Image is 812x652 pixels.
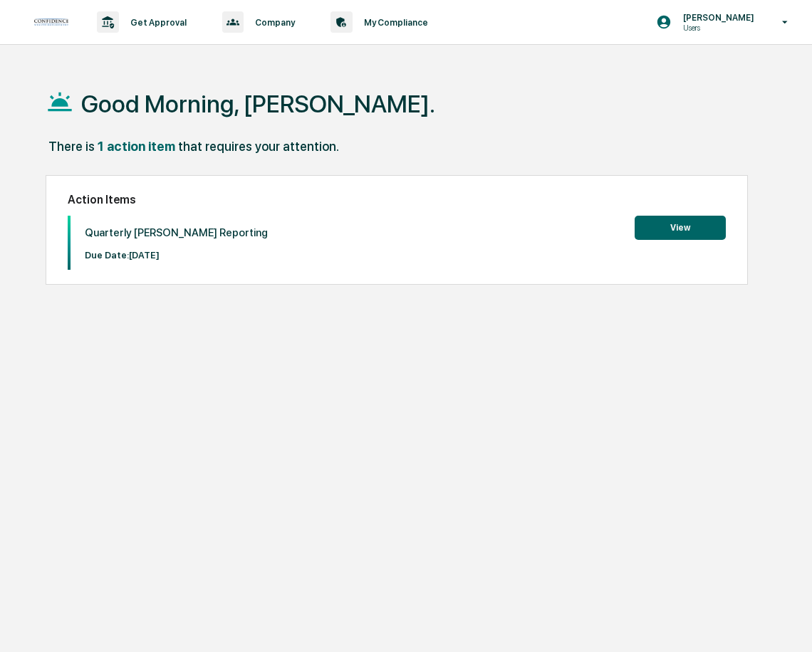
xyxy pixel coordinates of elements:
[244,17,302,28] p: Company
[178,139,339,154] div: that requires your attention.
[81,90,435,118] h1: Good Morning, [PERSON_NAME].
[635,220,726,233] a: View
[635,216,726,240] button: View
[85,250,268,261] p: Due Date: [DATE]
[34,19,68,26] img: logo
[48,139,95,154] div: There is
[672,12,761,23] p: [PERSON_NAME]
[98,139,175,154] div: 1 action item
[119,17,194,28] p: Get Approval
[85,226,268,239] p: Quarterly [PERSON_NAME] Reporting
[68,193,725,206] h2: Action Items
[672,23,761,33] p: Users
[353,17,435,28] p: My Compliance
